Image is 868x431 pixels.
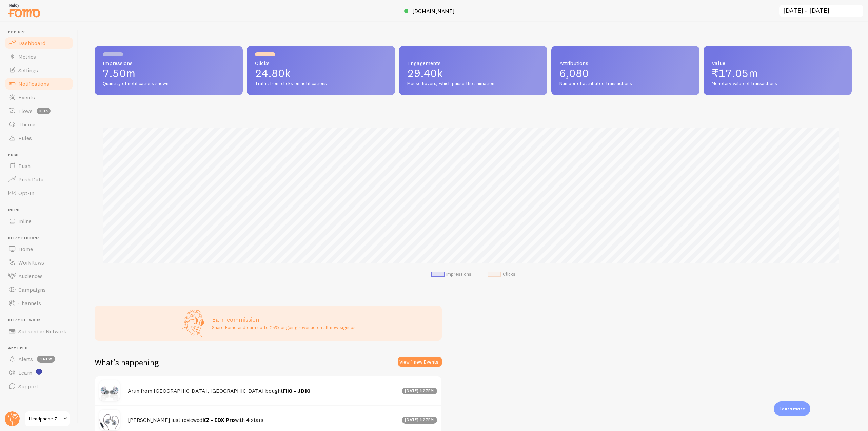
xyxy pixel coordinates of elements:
[18,273,43,279] span: Audiences
[559,81,691,87] span: Number of attributed transactions
[4,283,74,296] a: Campaigns
[255,60,387,66] span: Clicks
[4,296,74,310] a: Channels
[255,68,387,79] p: 24.80k
[128,387,398,394] h4: Arun from [GEOGRAPHIC_DATA], [GEOGRAPHIC_DATA] bought
[4,352,74,366] a: Alerts 1 new
[37,108,51,114] span: beta
[4,242,74,256] a: Home
[4,77,74,91] a: Notifications
[4,50,74,63] a: Metrics
[8,236,74,240] span: Relay Persona
[18,300,41,307] span: Channels
[4,104,74,118] a: Flows beta
[407,68,539,79] p: 29.40k
[712,81,844,87] span: Monetary value of transactions
[712,60,844,66] span: Value
[24,411,70,427] a: Headphone Zone
[407,81,539,87] span: Mouse hovers, which pause the animation
[95,357,159,368] h2: What's happening
[202,416,235,423] a: KZ - EDX Pro
[255,81,387,87] span: Traffic from clicks on notifications
[407,60,539,66] span: Engagements
[212,316,356,324] h3: Earn commission
[431,271,471,277] li: Impressions
[18,94,35,101] span: Events
[4,36,74,50] a: Dashboard
[4,214,74,228] a: Inline
[7,2,41,19] img: fomo-relay-logo-orange.svg
[18,190,34,196] span: Opt-In
[18,121,35,128] span: Theme
[559,60,691,66] span: Attributions
[18,246,33,252] span: Home
[4,63,74,77] a: Settings
[402,417,437,424] div: [DATE] 1:27pm
[4,325,74,338] a: Subscriber Network
[18,162,31,169] span: Push
[8,318,74,322] span: Relay Network
[712,66,758,80] span: ₹17.05m
[18,135,32,141] span: Rules
[283,387,311,394] a: FiiO - JD10
[18,67,38,74] span: Settings
[18,383,38,390] span: Support
[18,328,66,335] span: Subscriber Network
[4,159,74,173] a: Push
[18,107,33,114] span: Flows
[18,218,32,224] span: Inline
[8,208,74,212] span: Inline
[398,357,442,367] button: View 1 new Events
[36,369,42,375] svg: <p>Watch New Feature Tutorials!</p>
[4,131,74,145] a: Rules
[18,40,45,46] span: Dashboard
[18,53,36,60] span: Metrics
[4,366,74,379] a: Learn
[18,356,33,363] span: Alerts
[4,173,74,186] a: Push Data
[103,60,235,66] span: Impressions
[4,118,74,131] a: Theme
[8,346,74,351] span: Get Help
[4,91,74,104] a: Events
[103,68,235,79] p: 7.50m
[8,153,74,157] span: Push
[103,81,235,87] span: Quantity of notifications shown
[18,369,32,376] span: Learn
[18,80,49,87] span: Notifications
[212,324,356,331] p: Share Fomo and earn up to 25% ongoing revenue on all new signups
[29,415,61,423] span: Headphone Zone
[402,388,437,394] div: [DATE] 1:27pm
[8,30,74,34] span: Pop-ups
[37,356,55,363] span: 1 new
[18,259,44,266] span: Workflows
[4,269,74,283] a: Audiences
[488,271,515,277] li: Clicks
[4,186,74,200] a: Opt-In
[4,256,74,269] a: Workflows
[774,401,810,416] div: Learn more
[779,406,805,412] p: Learn more
[4,379,74,393] a: Support
[18,176,44,183] span: Push Data
[128,416,398,424] h4: [PERSON_NAME] just reviewed with 4 stars
[559,68,691,79] p: 6,080
[18,286,46,293] span: Campaigns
